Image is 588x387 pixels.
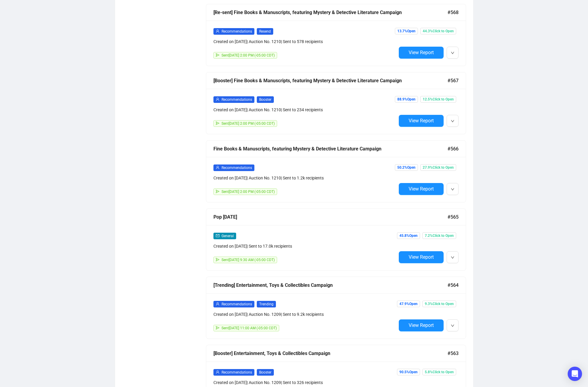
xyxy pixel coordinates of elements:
[216,302,219,306] span: user
[257,301,276,307] span: Trending
[409,254,434,260] span: View Report
[216,370,219,374] span: user
[422,369,456,375] span: 5.8% Click to Open
[397,301,420,307] span: 47.9% Open
[399,47,444,59] button: View Report
[206,277,466,339] a: [Trending] Entertainment, Toys & Collectibles Campaign#564userRecommendationsTrendingCreated on [...
[213,175,396,181] div: Created on [DATE] | Auction No. 1210 | Sent to 1.2k recipients
[451,51,454,55] span: down
[213,9,448,16] div: [Re-sent] Fine Books & Manuscripts, featuring Mystery & Detective Literature Campaign
[206,208,466,271] a: Pop [DATE]#565mailGeneralCreated on [DATE]| Sent to 17.0k recipientssendSent[DATE] 9:30 AM (-05:0...
[448,9,459,16] span: #568
[216,29,219,33] span: user
[222,302,252,306] span: Recommendations
[451,256,454,259] span: down
[409,118,434,124] span: View Report
[222,121,275,126] span: Sent [DATE] 2:00 PM (-05:00 CDT)
[422,232,456,239] span: 7.2% Click to Open
[397,232,420,239] span: 45.8% Open
[216,258,219,261] span: send
[213,77,448,84] div: [Booster] Fine Books & Manuscripts, featuring Mystery & Detective Literature Campaign
[213,379,396,386] div: Created on [DATE] | Auction No. 1209 | Sent to 326 recipients
[395,96,418,103] span: 88.9% Open
[206,140,466,202] a: Fine Books & Manuscripts, featuring Mystery & Detective Literature Campaign#566userRecommendation...
[213,38,396,45] div: Created on [DATE] | Auction No. 1210 | Sent to 578 recipients
[448,350,459,357] span: #563
[257,28,273,35] span: Resend
[409,322,434,328] span: View Report
[420,164,456,171] span: 27.9% Click to Open
[395,28,418,34] span: 13.7% Open
[213,281,448,289] div: [Trending] Entertainment, Toys & Collectibles Campaign
[222,29,252,33] span: Recommendations
[222,53,275,57] span: Sent [DATE] 2:00 PM (-05:00 CDT)
[422,301,456,307] span: 9.3% Click to Open
[409,186,434,192] span: View Report
[216,326,219,330] span: send
[420,28,456,34] span: 44.3% Click to Open
[216,166,219,169] span: user
[213,311,396,318] div: Created on [DATE] | Auction No. 1209 | Sent to 9.2k recipients
[448,281,459,289] span: #564
[257,369,274,376] span: Booster
[399,251,444,263] button: View Report
[420,96,456,103] span: 12.5% Click to Open
[222,326,277,330] span: Sent [DATE] 11:00 AM (-05:00 CDT)
[451,119,454,123] span: down
[395,164,418,171] span: 50.2% Open
[222,234,234,238] span: General
[216,53,219,57] span: send
[451,324,454,327] span: down
[448,77,459,84] span: #567
[257,96,274,103] span: Booster
[222,166,252,170] span: Recommendations
[213,243,396,249] div: Created on [DATE] | Sent to 17.0k recipients
[451,188,454,191] span: down
[448,145,459,153] span: #566
[213,213,448,221] div: Pop [DATE]
[222,258,275,262] span: Sent [DATE] 9:30 AM (-05:00 CDT)
[399,115,444,127] button: View Report
[397,369,420,375] span: 90.5% Open
[409,50,434,55] span: View Report
[448,213,459,221] span: #565
[213,145,448,153] div: Fine Books & Manuscripts, featuring Mystery & Detective Literature Campaign
[206,4,466,66] a: [Re-sent] Fine Books & Manuscripts, featuring Mystery & Detective Literature Campaign#568userReco...
[216,121,219,125] span: send
[216,190,219,193] span: send
[213,106,396,113] div: Created on [DATE] | Auction No. 1210 | Sent to 234 recipients
[216,234,219,237] span: mail
[206,72,466,134] a: [Booster] Fine Books & Manuscripts, featuring Mystery & Detective Literature Campaign#567userReco...
[399,319,444,331] button: View Report
[216,97,219,101] span: user
[222,97,252,102] span: Recommendations
[222,370,252,374] span: Recommendations
[399,183,444,195] button: View Report
[568,367,582,381] div: Open Intercom Messenger
[213,350,448,357] div: [Booster] Entertainment, Toys & Collectibles Campaign
[222,190,275,194] span: Sent [DATE] 2:00 PM (-05:00 CDT)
